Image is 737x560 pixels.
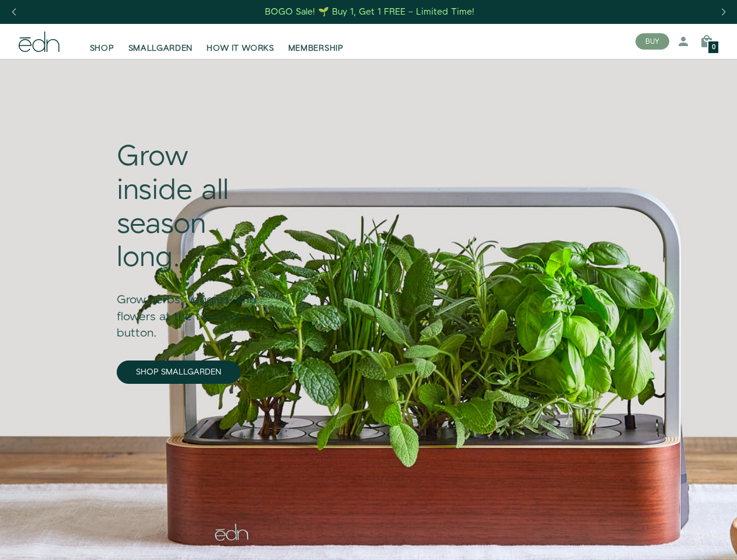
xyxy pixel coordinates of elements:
[121,29,200,54] a: SMALLGARDEN
[117,360,240,384] a: SHOP SMALLGARDEN
[712,44,715,51] span: 0
[635,33,669,50] button: BUY
[128,43,193,54] span: SMALLGARDEN
[117,141,269,275] div: Grow inside all season long.
[200,29,281,54] a: HOW IT WORKS
[288,43,344,54] span: MEMBERSHIP
[83,29,121,54] a: SHOP
[281,29,351,54] a: MEMBERSHIP
[265,6,474,18] div: BOGO Sale! 🌱 Buy 1, Get 1 FREE – Limited Time!
[264,3,476,21] a: BOGO Sale! 🌱 Buy 1, Get 1 FREE – Limited Time!
[207,43,274,54] span: HOW IT WORKS
[117,275,269,342] div: Grow herbs, veggies, and flowers at the touch of a button.
[90,43,114,54] span: SHOP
